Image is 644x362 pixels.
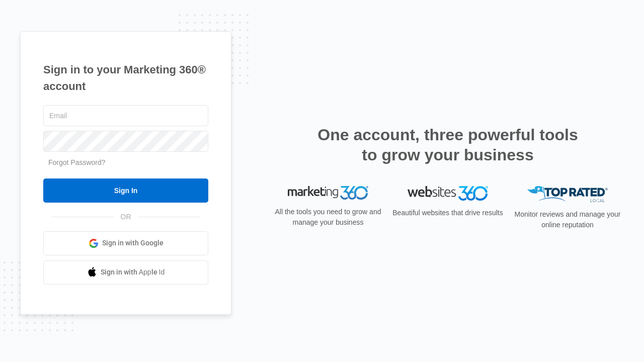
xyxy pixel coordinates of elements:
[408,186,488,201] img: Websites 360
[43,260,208,285] a: Sign in with Apple Id
[48,158,106,166] a: Forgot Password?
[43,105,208,126] input: Email
[272,207,384,228] p: All the tools you need to grow and manage your business
[101,267,165,278] span: Sign in with Apple Id
[527,186,608,203] img: Top Rated Local
[511,209,624,230] p: Monitor reviews and manage your online reputation
[43,178,208,203] input: Sign In
[102,238,164,248] span: Sign in with Google
[391,208,504,218] p: Beautiful websites that drive results
[43,231,208,255] a: Sign in with Google
[43,61,208,95] h1: Sign in to your Marketing 360® account
[314,125,581,165] h2: One account, three powerful tools to grow your business
[288,186,368,200] img: Marketing 360
[114,212,138,222] span: OR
